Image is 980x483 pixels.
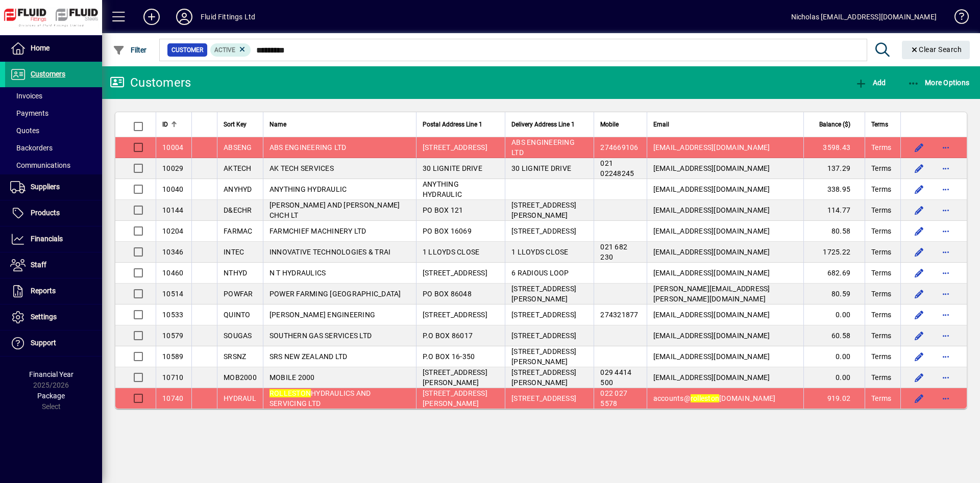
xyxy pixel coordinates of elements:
[938,139,954,156] button: More options
[162,206,183,214] span: 10144
[269,143,347,151] span: ABS ENGINEERING LTD
[653,164,770,172] span: [EMAIL_ADDRESS][DOMAIN_NAME]
[224,290,253,298] span: POWFAR
[511,311,576,319] span: [STREET_ADDRESS]
[938,160,954,176] button: More options
[600,119,619,130] span: Mobile
[423,180,462,198] span: ANYTHING HYDRAULIC
[905,73,972,92] button: More Options
[423,389,487,408] span: [STREET_ADDRESS][PERSON_NAME]
[653,285,770,303] span: [PERSON_NAME][EMAIL_ADDRESS][PERSON_NAME][DOMAIN_NAME]
[938,286,954,302] button: More options
[224,311,251,319] span: QUINTO
[653,206,770,214] span: [EMAIL_ADDRESS][DOMAIN_NAME]
[653,248,770,256] span: [EMAIL_ADDRESS][DOMAIN_NAME]
[269,164,334,172] span: AK TECH SERVICES
[162,185,183,193] span: 10040
[855,79,886,87] span: Add
[852,73,888,92] button: Add
[653,352,770,361] span: [EMAIL_ADDRESS][DOMAIN_NAME]
[31,44,50,52] span: Home
[791,9,937,25] div: Nicholas [EMAIL_ADDRESS][DOMAIN_NAME]
[911,307,927,323] button: Edit
[803,346,865,367] td: 0.00
[938,202,954,218] button: More options
[871,372,891,383] span: Terms
[269,332,372,340] span: SOUTHERN GAS SERVICES LTD
[423,206,463,214] span: PO BOX 121
[511,248,569,256] span: 1 LLOYDS CLOSE
[5,36,102,61] a: Home
[653,269,770,277] span: [EMAIL_ADDRESS][DOMAIN_NAME]
[10,92,42,100] span: Invoices
[5,304,102,330] a: Settings
[224,206,252,214] span: D&ECHR
[10,126,39,135] span: Quotes
[110,74,191,91] div: Customers
[600,243,627,261] span: 021 682 230
[171,45,203,55] span: Customer
[162,119,168,130] span: ID
[511,394,576,402] span: [STREET_ADDRESS]
[210,43,251,57] mat-chip: Activation Status: Active
[224,248,244,256] span: INTEC
[269,269,326,277] span: N T HYDRAULICS
[269,311,375,319] span: [PERSON_NAME] ENGINEERING
[162,373,183,382] span: 10710
[31,235,63,243] span: Financials
[5,87,102,105] a: Invoices
[269,227,366,235] span: FARMCHIEF MACHINERY LTD
[653,394,776,402] span: accounts@ [DOMAIN_NAME]
[653,119,669,130] span: Email
[269,389,371,408] span: HYDRAULICS AND SERVICING LTD
[653,185,770,193] span: [EMAIL_ADDRESS][DOMAIN_NAME]
[938,265,954,281] button: More options
[224,269,247,277] span: NTHYD
[902,41,970,59] button: Clear
[911,202,927,218] button: Edit
[162,269,183,277] span: 10460
[908,79,970,87] span: More Options
[810,119,860,130] div: Balance ($)
[5,174,102,200] a: Suppliers
[911,244,927,260] button: Edit
[871,393,891,403] span: Terms
[911,223,927,239] button: Edit
[5,122,102,139] a: Quotes
[224,164,252,172] span: AKTECH
[511,368,576,387] span: [STREET_ADDRESS][PERSON_NAME]
[938,244,954,260] button: More options
[803,158,865,179] td: 137.29
[269,119,410,130] div: Name
[162,352,183,361] span: 10589
[803,367,865,388] td: 0.00
[511,227,576,235] span: [STREET_ADDRESS]
[162,143,183,151] span: 10004
[162,248,183,256] span: 10346
[423,248,480,256] span: 1 LLOYDS CLOSE
[911,160,927,176] button: Edit
[911,265,927,281] button: Edit
[911,327,927,344] button: Edit
[269,185,347,193] span: ANYTHING HYDRAULIC
[423,143,487,151] span: [STREET_ADDRESS]
[423,311,487,319] span: [STREET_ADDRESS]
[224,119,247,130] span: Sort Key
[600,311,638,319] span: 274321877
[511,201,576,219] span: [STREET_ADDRESS][PERSON_NAME]
[600,119,640,130] div: Mobile
[162,290,183,298] span: 10514
[5,139,102,157] a: Backorders
[911,369,927,386] button: Edit
[938,390,954,406] button: More options
[691,394,719,402] em: rolleston
[269,373,315,382] span: MOBILE 2000
[911,348,927,365] button: Edit
[5,226,102,252] a: Financials
[910,45,962,54] span: Clear Search
[871,247,891,257] span: Terms
[269,389,311,397] em: ROLLESTON
[214,46,235,54] span: Active
[162,311,183,319] span: 10533
[911,390,927,406] button: Edit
